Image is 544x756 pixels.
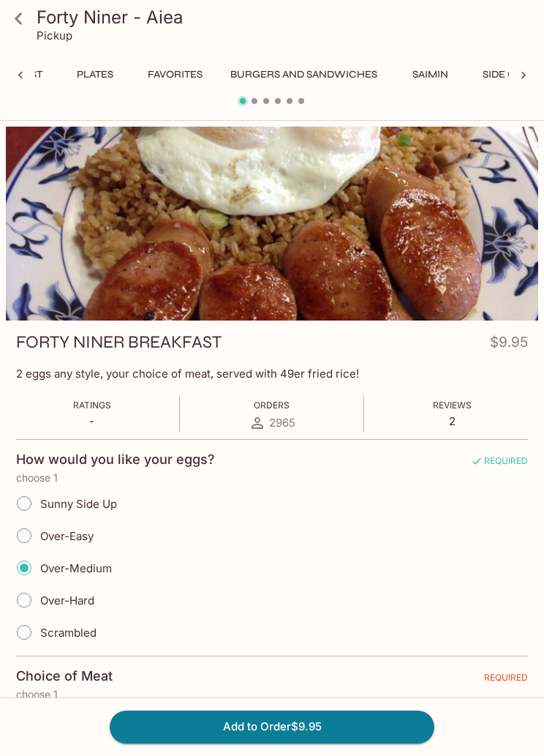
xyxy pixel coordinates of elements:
p: choose 1 [16,472,528,484]
span: Over-Easy [40,529,94,543]
h3: FORTY NINER BREAKFAST [16,331,222,353]
button: Add to Order$9.95 [110,711,434,743]
button: Burgers and Sandwiches [222,64,385,85]
h4: $9.95 [490,331,528,359]
button: Favorites [140,64,211,85]
button: Plates [62,64,128,85]
p: 2 [433,414,472,428]
p: 2 eggs any style, your choice of meat, served with 49er fried rice! [16,367,528,381]
span: Sunny Side Up [40,497,117,511]
p: Pickup [37,29,72,42]
span: Over-Hard [40,594,94,607]
span: 2965 [269,416,295,430]
p: choose 1 [16,689,528,700]
h4: How would you like your eggs? [16,452,215,468]
span: Ratings [73,400,111,411]
span: Orders [254,400,290,411]
span: REQUIRED [471,455,528,472]
h4: Choice of Meat [16,668,113,684]
p: - [73,414,111,428]
div: FORTY NINER BREAKFAST [6,127,538,321]
h3: Forty Niner - Aiea [37,6,532,29]
button: Saimin [397,64,463,85]
span: Reviews [433,400,472,411]
span: REQUIRED [484,672,528,689]
span: Scrambled [40,626,97,640]
span: Over-Medium [40,561,112,575]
